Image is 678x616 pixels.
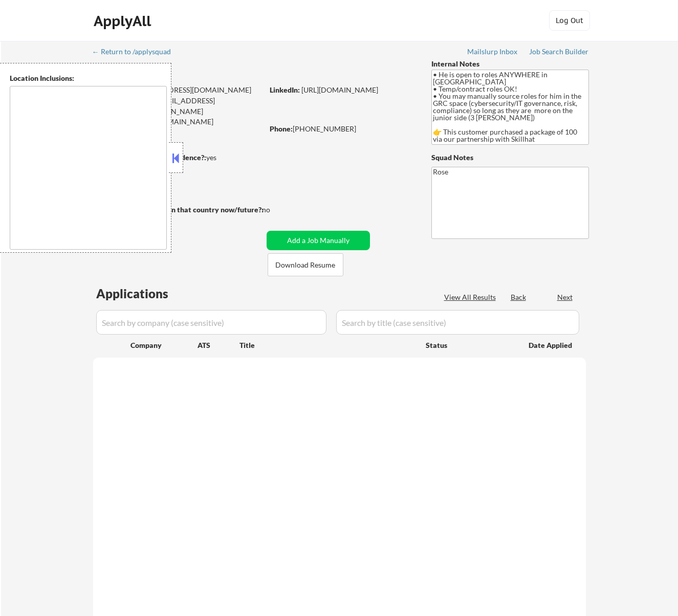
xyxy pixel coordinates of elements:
[10,73,167,83] div: Location Inclusions:
[529,48,589,55] div: Job Search Builder
[444,292,499,302] div: View All Results
[96,288,198,300] div: Applications
[557,292,574,302] div: Next
[267,231,370,250] button: Add a Job Manually
[130,340,198,350] div: Company
[198,340,239,350] div: ATS
[270,124,414,134] div: [PHONE_NUMBER]
[96,310,326,335] input: Search by company (case sensitive)
[426,336,514,354] div: Status
[268,253,343,276] button: Download Resume
[239,340,416,350] div: Title
[270,85,300,94] strong: LinkedIn:
[94,12,154,30] div: ApplyAll
[431,152,589,163] div: Squad Notes
[92,48,181,58] a: ← Return to /applysquad
[92,48,181,55] div: ← Return to /applysquad
[511,292,527,302] div: Back
[301,85,378,94] a: [URL][DOMAIN_NAME]
[549,10,590,31] button: Log Out
[270,124,293,133] strong: Phone:
[336,310,579,335] input: Search by title (case sensitive)
[262,205,291,215] div: no
[431,59,589,69] div: Internal Notes
[529,340,574,350] div: Date Applied
[467,48,518,55] div: Mailslurp Inbox
[467,48,518,58] a: Mailslurp Inbox
[93,67,303,79] div: [PERSON_NAME]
